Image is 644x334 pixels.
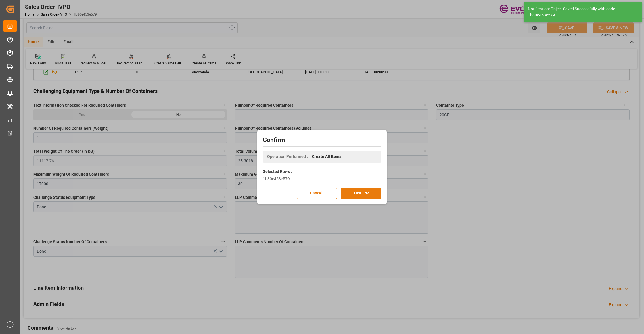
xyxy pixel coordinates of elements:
[297,188,337,199] button: Cancel
[341,188,381,199] button: CONFIRM
[312,154,341,160] span: Create All Items
[263,176,381,182] div: 1b80e453e579
[263,135,381,145] h2: Confirm
[528,6,627,18] div: Notification: Object Saved Successfully with code 1b80e453e579
[263,169,292,175] label: Selected Rows :
[267,154,308,160] span: Operation Performed :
